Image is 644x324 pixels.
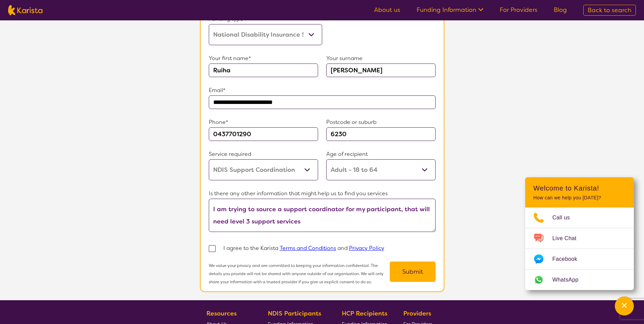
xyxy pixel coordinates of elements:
a: Blog [554,6,567,14]
b: HCP Recipients [342,309,387,318]
p: Service required [209,149,318,159]
p: Phone* [209,117,318,127]
b: NDIS Participants [268,309,321,318]
p: Email* [209,85,436,95]
p: Your first name* [209,53,318,64]
span: Back to search [588,6,631,14]
p: I agree to the Karista and [223,243,384,253]
a: For Providers [500,6,537,14]
p: Age of recipient [326,149,436,159]
span: Live Chat [552,233,585,244]
p: Is there any other information that might help us to find you services [209,188,436,199]
p: We value your privacy and are committed to keeping your information confidential. The details you... [209,262,390,286]
b: Resources [206,309,237,318]
a: Back to search [583,5,636,16]
div: Channel Menu [525,177,634,290]
span: Call us [552,213,578,223]
span: WhatsApp [552,275,587,285]
a: About us [374,6,400,14]
h2: Welcome to Karista! [533,184,626,192]
a: Web link opens in a new tab. [525,270,634,290]
b: Providers [403,309,431,318]
p: How can we help you [DATE]? [533,195,626,201]
a: Privacy Policy [349,245,384,252]
ul: Choose channel [525,208,634,290]
p: Postcode or suburb [326,117,436,127]
p: Your surname [326,53,436,64]
button: Submit [390,262,436,282]
a: Funding Information [417,6,483,14]
span: Facebook [552,254,585,264]
a: Terms and Conditions [280,245,336,252]
img: Karista logo [8,5,42,15]
button: Channel Menu [615,296,634,316]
